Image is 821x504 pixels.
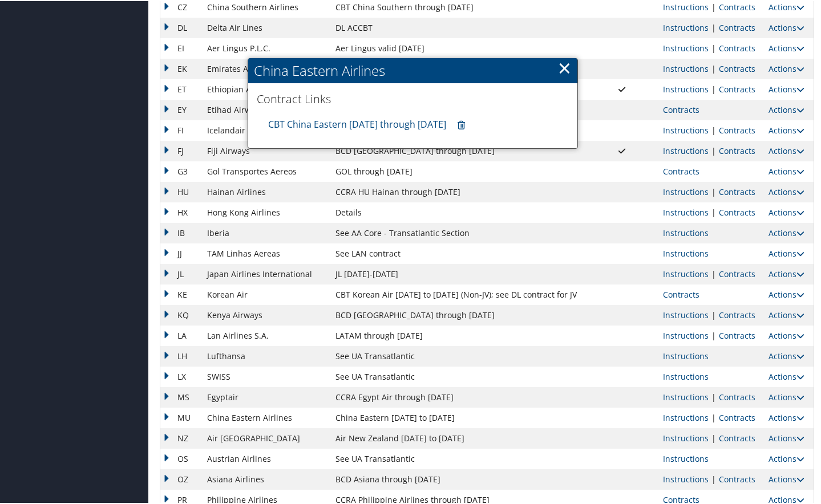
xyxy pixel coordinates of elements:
td: Icelandair [201,119,330,140]
a: Actions [769,267,804,278]
a: Actions [769,165,804,176]
td: DL ACCBT [330,17,587,37]
a: Actions [769,288,804,299]
a: Actions [769,411,804,422]
a: View Ticketing Instructions [663,267,709,278]
td: Gol Transportes Aereos [201,160,330,181]
a: Actions [769,185,804,196]
td: CBT Korean Air [DATE] to [DATE] (Non-JV); see DL contract for JV [330,283,587,304]
td: CCRA HU Hainan through [DATE] [330,181,587,201]
td: Ethiopian Air Lines [201,78,330,99]
td: BCD [GEOGRAPHIC_DATA] through [DATE] [330,304,587,324]
td: China Eastern Airlines [201,407,330,427]
td: Japan Airlines International [201,263,330,283]
a: View Ticketing Instructions [663,83,709,94]
td: JJ [160,242,201,263]
a: View Contracts [719,62,755,73]
a: View Contracts [663,165,699,176]
span: | [709,124,719,135]
a: Actions [769,21,804,32]
td: JL [160,263,201,283]
a: Actions [769,226,804,237]
a: View Ticketing Instructions [663,226,709,237]
a: View Ticketing Instructions [663,247,709,258]
td: Emirates Airlines [201,58,330,78]
td: See LAN contract [330,242,587,263]
a: View Contracts [719,432,755,442]
a: View Contracts [663,103,699,114]
span: | [709,308,719,319]
a: View Contracts [719,206,755,217]
span: | [709,62,719,73]
span: | [709,432,719,442]
td: Fiji Airways [201,140,330,160]
span: | [709,42,719,52]
td: KE [160,283,201,304]
a: View Ticketing Instructions [663,42,709,52]
td: See UA Transatlantic [330,365,587,386]
span: | [709,83,719,94]
td: MS [160,386,201,407]
h2: China Eastern Airlines [248,57,577,82]
h3: Contract Links [257,90,569,106]
td: Delta Air Lines [201,17,330,37]
a: Actions [769,432,804,442]
td: Etihad Airways [201,99,330,119]
a: View Contracts [663,493,699,504]
a: Actions [769,452,804,463]
a: Actions [769,349,804,360]
td: Austrian Airlines [201,448,330,468]
a: View Ticketing Instructions [663,452,709,463]
td: DL [160,17,201,37]
a: Actions [769,83,804,94]
a: Actions [769,370,804,381]
td: TAM Linhas Aereas [201,242,330,263]
a: CBT China Eastern [DATE] through [DATE] [268,117,446,129]
a: Actions [769,206,804,217]
a: Actions [769,103,804,114]
a: View Ticketing Instructions [663,370,709,381]
a: View Contracts [719,185,755,196]
td: LH [160,345,201,365]
td: China Eastern [DATE] to [DATE] [330,407,587,427]
td: Aer Lingus valid [DATE] [330,37,587,58]
td: OZ [160,468,201,489]
a: View Ticketing Instructions [663,62,709,73]
span: | [709,473,719,483]
a: Actions [769,247,804,258]
td: Lufthansa [201,345,330,365]
td: G3 [160,160,201,181]
a: View Ticketing Instructions [663,185,709,196]
a: Actions [769,493,804,504]
a: View Contracts [719,83,755,94]
td: Air New Zealand [DATE] to [DATE] [330,427,587,448]
td: Lan Airlines S.A. [201,324,330,345]
td: EY [160,99,201,119]
td: FI [160,119,201,140]
td: See UA Transatlantic [330,345,587,365]
a: View Ticketing Instructions [663,329,709,340]
td: Hong Kong Airlines [201,201,330,222]
td: Kenya Airways [201,304,330,324]
td: GOL through [DATE] [330,160,587,181]
td: See AA Core - Transatlantic Section [330,222,587,242]
td: LATAM through [DATE] [330,324,587,345]
a: View Ticketing Instructions [663,391,709,401]
td: BCD Asiana through [DATE] [330,468,587,489]
span: | [709,1,719,11]
a: View Ticketing Instructions [663,308,709,319]
td: Asiana Airlines [201,468,330,489]
span: | [709,267,719,278]
td: LA [160,324,201,345]
td: LX [160,365,201,386]
td: OS [160,448,201,468]
a: Actions [769,308,804,319]
span: | [709,391,719,401]
td: Egyptair [201,386,330,407]
td: EI [160,37,201,58]
span: | [709,21,719,32]
td: FJ [160,140,201,160]
a: Actions [769,1,804,11]
td: MU [160,407,201,427]
a: View Contracts [719,308,755,319]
